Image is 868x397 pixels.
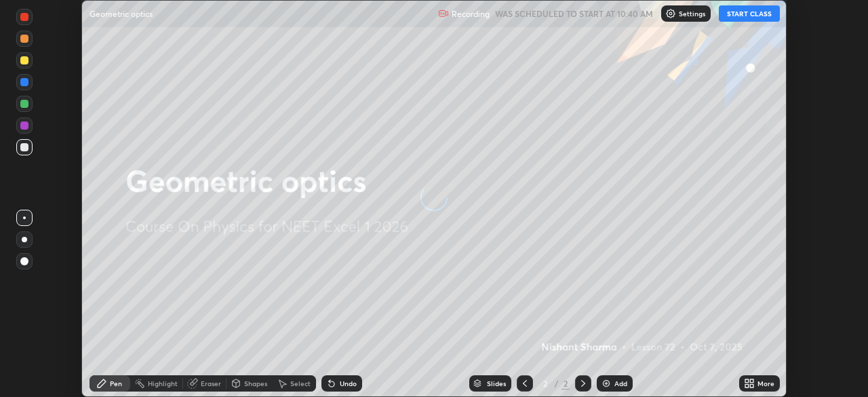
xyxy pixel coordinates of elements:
div: Slides [487,380,506,387]
img: class-settings-icons [665,8,676,19]
div: Pen [110,380,122,387]
div: / [555,379,559,387]
div: Shapes [244,380,267,387]
div: 2 [538,379,552,387]
div: Add [614,380,627,387]
div: Select [290,380,311,387]
div: More [757,380,774,387]
p: Geometric optics [90,8,153,19]
div: Undo [340,380,357,387]
button: START CLASS [719,5,780,22]
img: add-slide-button [601,378,612,389]
p: Recording [452,9,490,19]
div: Highlight [148,380,178,387]
div: 2 [561,377,570,390]
h5: WAS SCHEDULED TO START AT 10:40 AM [495,7,653,20]
img: recording.375f2c34.svg [438,8,449,19]
div: Eraser [201,380,221,387]
p: Settings [679,10,705,17]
